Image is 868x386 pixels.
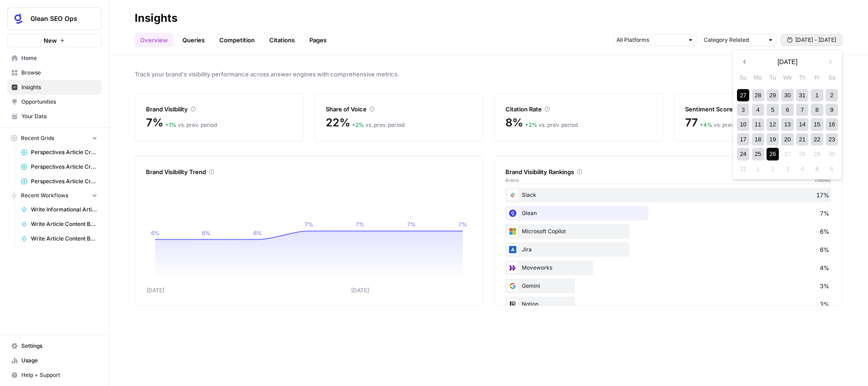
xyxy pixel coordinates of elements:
span: Recent Workflows [21,191,68,200]
a: Pages [304,33,332,47]
div: Choose Sunday, July 27th, 2025 [737,89,749,101]
a: Usage [7,353,101,368]
button: [DATE] - [DATE] [781,34,843,46]
span: 77 [685,115,698,130]
div: Choose Sunday, August 24th, 2025 [737,148,749,160]
div: Choose Friday, August 8th, 2025 [811,104,823,116]
div: vs. prev. period [352,121,404,129]
span: Track your brand's visibility performance across answer engines with comprehensive metrics. [135,70,843,79]
tspan: [DATE] [351,287,369,294]
div: Not available Tuesday, September 2nd, 2025 [767,163,779,175]
div: Notion [505,297,831,311]
div: Not available Thursday, September 4th, 2025 [796,163,808,175]
div: vs. prev. period [700,121,753,129]
span: Opportunities [21,98,97,106]
span: 8% [505,115,523,130]
span: Settings [21,342,97,350]
span: Glean SEO Ops [30,14,86,23]
span: + 1 % [165,121,177,128]
div: Tu [767,71,779,84]
button: Workspace: Glean SEO Ops [7,7,101,30]
a: Citations [264,33,300,47]
img: iq3ulow1aqau1hdjxygxx4tvra3e [507,281,518,291]
a: Insights [7,80,101,95]
span: Write Informational Article Body (Search) [31,206,97,214]
button: New [7,34,101,47]
span: 22% [326,115,350,130]
button: Recent Workflows [7,189,101,202]
div: vs. prev. period [165,121,217,129]
span: 3% [820,300,829,309]
div: Glean [505,206,831,221]
div: Choose Tuesday, August 19th, 2025 [767,133,779,145]
div: Moveworks [505,261,831,275]
a: Queries [177,33,210,47]
img: opdhyqjq9e9v6genfq59ut7sdua2 [507,208,518,219]
a: Overview [135,33,173,47]
div: [DATE] - [DATE] [732,50,843,180]
input: Category Related [704,35,764,45]
tspan: 6% [253,230,262,236]
a: Write Article Content Brief (Search) [17,217,101,231]
div: Not available Friday, September 5th, 2025 [811,163,823,175]
span: 17% [816,190,829,200]
div: Not available Monday, September 1st, 2025 [752,163,764,175]
span: Usage [21,356,97,365]
div: Choose Saturday, August 16th, 2025 [826,118,838,130]
a: Browse [7,65,101,80]
div: Choose Wednesday, August 13th, 2025 [781,118,793,130]
button: Help + Support [7,368,101,382]
div: Choose Wednesday, August 20th, 2025 [781,133,793,145]
div: Jira [505,242,831,257]
span: 7% [820,209,829,218]
div: Not available Wednesday, September 3rd, 2025 [781,163,793,175]
div: Slack [505,188,831,202]
a: Opportunities [7,95,101,109]
a: Perspectives Article Creation [17,145,101,160]
span: + 4 % [700,121,712,128]
a: Perspectives Article Creation (Search) [17,160,101,174]
button: Recent Grids [7,131,101,145]
div: Citation Rate [505,105,651,114]
div: Th [796,71,808,84]
div: Choose Thursday, August 7th, 2025 [796,104,808,116]
div: Share of Voice [326,105,472,114]
img: s280smyarvdq9q0cx8qdq82iosom [507,262,518,273]
div: Not available Thursday, August 28th, 2025 [796,148,808,160]
div: Choose Thursday, August 14th, 2025 [796,118,808,130]
tspan: 6% [202,230,211,236]
span: [DATE] - [DATE] [795,36,836,44]
tspan: 7% [407,221,416,228]
span: Help + Support [21,371,97,379]
div: Sentiment Score [685,105,831,114]
span: Visibility [814,176,831,184]
span: Write Article Content Brief (Assistant) [31,235,97,243]
div: Brand Visibility Rankings [505,167,831,176]
a: Perspectives Article Creation (Agents) [17,174,101,189]
img: rmoykt6yt8ydio9rrwfrhl64pej6 [507,190,518,201]
div: Choose Wednesday, August 6th, 2025 [781,104,793,116]
span: Recent Grids [21,134,54,142]
span: Perspectives Article Creation (Search) [31,163,97,171]
span: 6% [820,245,829,254]
span: Your Data [21,112,97,120]
div: Not available Saturday, September 6th, 2025 [826,163,838,175]
div: Choose Saturday, August 2nd, 2025 [826,89,838,101]
a: Home [7,51,101,65]
div: Choose Monday, August 18th, 2025 [752,133,764,145]
div: We [781,71,793,84]
span: Insights [21,83,97,91]
span: Home [21,54,97,62]
div: Not available Saturday, August 30th, 2025 [826,148,838,160]
div: Choose Monday, August 11th, 2025 [752,118,764,130]
a: Write Informational Article Body (Search) [17,202,101,217]
img: p3hd1obyll9lsm5wdn8v4zxto07t [507,226,518,237]
span: + 2 % [525,121,537,128]
tspan: [DATE] [146,287,164,294]
tspan: 7% [356,221,364,228]
div: Choose Friday, August 1st, 2025 [811,89,823,101]
div: Choose Tuesday, August 5th, 2025 [767,104,779,116]
div: Choose Thursday, August 21st, 2025 [796,133,808,145]
div: Not available Sunday, August 31st, 2025 [737,163,749,175]
div: Gemini [505,279,831,293]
